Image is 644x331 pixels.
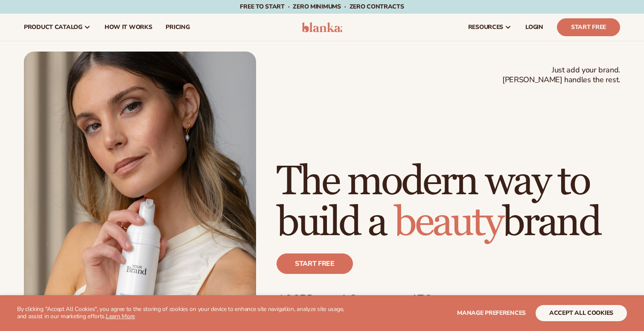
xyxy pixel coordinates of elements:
[302,22,342,32] img: logo
[519,14,550,41] a: LOGIN
[240,3,404,11] span: Free to start · ZERO minimums · ZERO contracts
[502,65,620,85] span: Just add your brand. [PERSON_NAME] handles the rest.
[408,291,473,310] p: 450+
[525,24,543,31] span: LOGIN
[159,14,196,41] a: pricing
[468,24,503,31] span: resources
[277,253,353,274] a: Start free
[457,309,526,317] span: Manage preferences
[17,14,98,41] a: product catalog
[338,291,391,310] p: 4.9
[557,18,620,36] a: Start Free
[98,14,159,41] a: How It Works
[394,198,502,248] span: beauty
[461,14,519,41] a: resources
[24,24,82,31] span: product catalog
[166,24,189,31] span: pricing
[277,161,620,243] h1: The modern way to build a brand
[105,24,152,31] span: How It Works
[277,291,321,310] p: 100K+
[536,305,627,321] button: accept all cookies
[106,312,135,320] a: Learn More
[457,305,526,321] button: Manage preferences
[17,306,349,320] p: By clicking "Accept All Cookies", you agree to the storing of cookies on your device to enhance s...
